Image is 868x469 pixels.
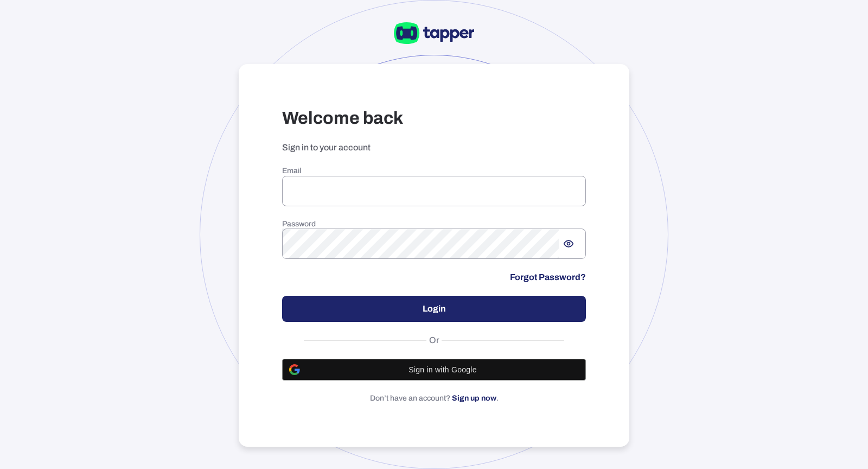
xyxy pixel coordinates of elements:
span: Sign in with Google [307,365,579,374]
button: Show password [559,234,578,253]
p: Sign in to your account [282,142,586,153]
button: Login [282,296,586,322]
span: Or [426,335,442,346]
h6: Email [282,166,586,176]
a: Forgot Password? [510,272,586,283]
h6: Password [282,219,586,229]
a: Sign up now [452,394,496,402]
p: Don’t have an account? . [282,394,586,403]
h3: Welcome back [282,107,586,129]
button: Sign in with Google [282,359,586,381]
